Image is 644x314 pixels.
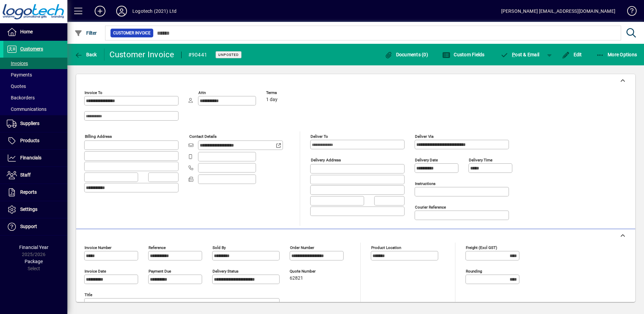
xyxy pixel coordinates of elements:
mat-label: Attn [198,90,206,95]
div: #90441 [188,50,207,60]
a: Communications [3,103,67,115]
button: Add [89,5,111,17]
mat-label: Order number [290,245,314,250]
a: Payments [3,69,67,81]
span: Quotes [7,84,26,89]
mat-label: Reference [149,245,166,250]
span: Payments [7,72,32,77]
a: Suppliers [3,115,67,132]
span: Staff [20,172,31,178]
button: Filter [73,27,99,39]
button: Documents (0) [383,49,430,61]
span: ost & Email [501,52,540,57]
mat-label: Deliver To [311,134,328,139]
span: Customers [20,46,43,52]
mat-label: Deliver via [415,134,433,139]
button: Back [73,49,99,61]
div: [PERSON_NAME] [EMAIL_ADDRESS][DOMAIN_NAME] [501,6,615,17]
span: Financials [20,155,41,160]
span: Reports [20,189,37,195]
a: Home [3,24,67,40]
span: Edit [562,52,582,57]
a: Knowledge Base [622,1,636,23]
span: Terms [266,91,307,95]
span: Home [20,29,33,34]
span: Unposted [218,53,239,57]
mat-label: Invoice number [85,245,111,250]
div: Logotech (2021) Ltd [132,6,176,17]
mat-label: Payment due [149,269,171,274]
a: Quotes [3,81,67,92]
span: Financial Year [19,245,49,250]
mat-label: Product location [371,245,401,250]
span: 62821 [290,276,303,281]
button: Custom Fields [441,49,486,61]
span: Package [25,259,43,264]
mat-label: Invoice To [85,90,102,95]
span: Documents (0) [384,52,428,57]
mat-label: Title [85,292,92,297]
span: Backorders [7,95,35,100]
span: Custom Fields [442,52,485,57]
span: Products [20,138,39,143]
span: Support [20,224,37,229]
mat-label: Rounding [466,269,482,274]
mat-label: Invoice date [85,269,106,274]
button: Post & Email [497,49,543,61]
button: Edit [560,49,584,61]
a: Support [3,218,67,235]
div: Customer Invoice [109,49,174,60]
span: Invoices [7,61,28,66]
a: Invoices [3,58,67,69]
a: Financials [3,150,67,166]
button: More Options [594,49,639,61]
span: Settings [20,207,37,212]
mat-label: Delivery time [469,158,492,162]
mat-label: Courier Reference [415,205,446,210]
span: P [512,52,515,57]
mat-label: Freight (excl GST) [466,245,497,250]
span: Quote number [290,269,330,274]
mat-label: Sold by [213,245,226,250]
a: Staff [3,167,67,184]
app-page-header-button: Back [67,49,104,61]
a: Reports [3,184,67,201]
a: Backorders [3,92,67,103]
button: Profile [111,5,132,17]
span: Filter [74,30,97,36]
a: Settings [3,201,67,218]
a: Products [3,132,67,149]
mat-label: Instructions [415,181,436,186]
span: Suppliers [20,121,39,126]
span: More Options [596,52,637,57]
mat-label: Delivery status [213,269,238,274]
span: Back [74,52,97,57]
mat-label: Delivery date [415,158,438,162]
span: 1 day [266,97,278,102]
span: Customer Invoice [113,30,151,36]
span: Communications [7,106,46,112]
